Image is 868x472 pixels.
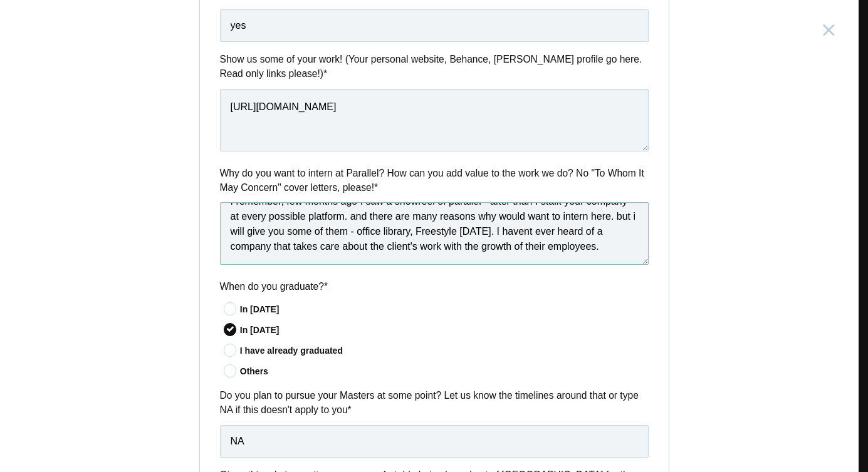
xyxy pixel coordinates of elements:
[240,303,649,316] div: In [DATE]
[220,52,649,81] label: Show us some of your work! (Your personal website, Behance, [PERSON_NAME] profile go here. Read o...
[220,279,649,294] label: When do you graduate?
[240,344,649,357] div: I have already graduated
[240,324,649,337] div: In [DATE]
[240,365,649,378] div: Others
[220,388,649,418] label: Do you plan to pursue your Masters at some point? Let us know the timelines around that or type N...
[220,166,649,195] label: Why do you want to intern at Parallel? How can you add value to the work we do? No "To Whom It Ma...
